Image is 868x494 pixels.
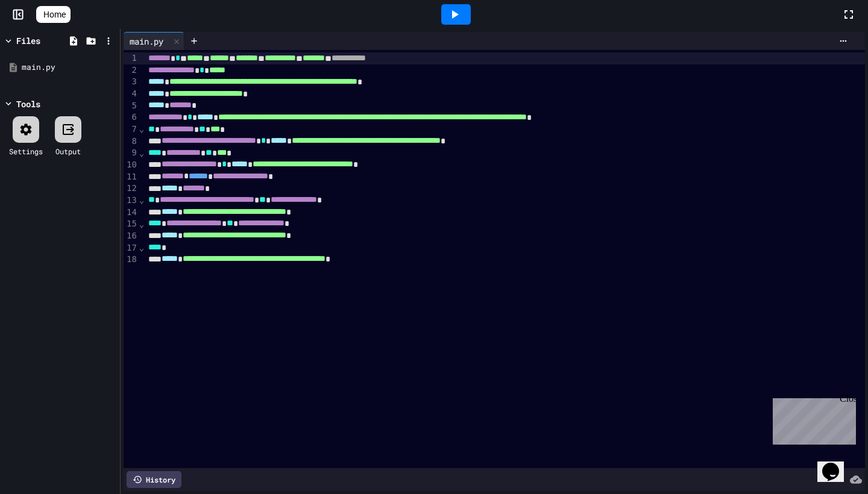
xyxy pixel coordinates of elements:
[124,32,184,50] div: main.py
[124,35,169,48] div: main.py
[124,64,139,77] div: 2
[139,219,145,229] span: Fold line
[124,147,139,159] div: 9
[139,148,145,158] span: Fold line
[124,123,139,136] div: 7
[36,6,71,23] a: Home
[124,76,139,88] div: 3
[43,8,66,20] span: Home
[768,393,856,445] iframe: chat widget
[124,100,139,112] div: 5
[22,61,116,73] div: main.py
[124,171,139,183] div: 11
[124,111,139,123] div: 6
[139,195,145,205] span: Fold line
[16,34,40,47] div: Files
[124,218,139,230] div: 15
[127,471,181,488] div: History
[124,195,139,207] div: 13
[139,243,145,252] span: Fold line
[55,146,81,157] div: Output
[124,159,139,171] div: 10
[817,446,856,482] iframe: chat widget
[124,52,139,64] div: 1
[16,98,40,110] div: Tools
[139,124,145,134] span: Fold line
[124,88,139,100] div: 4
[9,146,43,157] div: Settings
[124,183,139,195] div: 12
[124,242,139,254] div: 17
[5,5,83,77] div: Chat with us now!Close
[124,207,139,219] div: 14
[124,254,139,266] div: 18
[124,230,139,242] div: 16
[124,136,139,148] div: 8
